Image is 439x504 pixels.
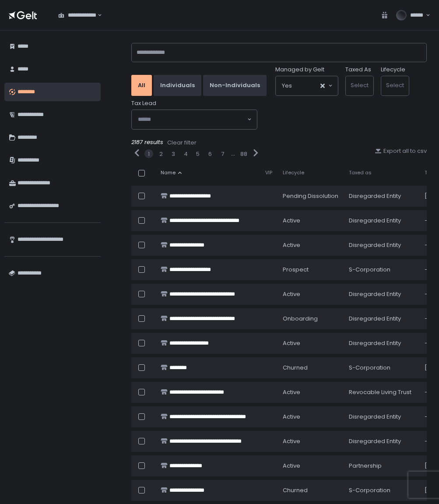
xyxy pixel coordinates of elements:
div: Disregarded Entity [349,241,414,249]
input: Search for option [138,115,246,124]
div: Disregarded Entity [349,339,414,347]
button: Export all to csv [375,147,427,155]
span: active [283,413,300,421]
span: Select [351,81,369,89]
span: Taxed as [349,169,372,176]
div: ... [231,150,235,158]
span: Managed by Gelt [275,66,324,74]
span: Name [161,169,176,176]
span: Lifecycle [283,169,304,176]
span: VIP [265,169,272,176]
button: 88 [240,150,247,158]
div: Disregarded Entity [349,192,414,200]
span: active [283,339,300,347]
div: Disregarded Entity [349,315,414,323]
span: active [283,388,300,396]
button: 1 [148,150,150,158]
button: Clear filter [167,138,197,147]
span: Yes [282,81,292,90]
button: Clear Selected [320,84,325,88]
button: All [131,75,152,96]
span: churned [283,486,308,494]
button: 4 [184,150,188,158]
span: active [283,290,300,298]
div: All [138,81,145,89]
span: active [283,241,300,249]
span: active [283,437,300,445]
span: churned [283,364,308,372]
span: active [283,462,300,470]
div: Partnership [349,462,414,470]
div: Individuals [160,81,195,89]
span: Select [386,81,404,89]
div: S-Corporation [349,266,414,274]
button: 3 [172,150,175,158]
div: Search for option [132,110,257,129]
button: Non-Individuals [203,75,267,96]
button: Individuals [154,75,201,96]
label: Lifecycle [381,66,405,74]
input: Search for option [292,81,320,90]
button: 7 [221,150,224,158]
span: pending Dissolution [283,192,338,200]
button: 2 [159,150,163,158]
div: Search for option [276,76,338,95]
div: 2187 results [131,138,427,147]
div: Non-Individuals [210,81,260,89]
div: S-Corporation [349,486,414,494]
span: onboarding [283,315,318,323]
button: 6 [208,150,212,158]
div: Disregarded Entity [349,413,414,421]
span: active [283,217,300,225]
button: 5 [196,150,200,158]
label: Taxed As [345,66,371,74]
div: Disregarded Entity [349,290,414,298]
span: prospect [283,266,309,274]
div: Disregarded Entity [349,217,414,225]
input: Search for option [96,11,97,20]
span: Tax Lead [131,99,156,107]
div: Revocable Living Trust [349,388,414,396]
div: Disregarded Entity [349,437,414,445]
div: S-Corporation [349,364,414,372]
div: Search for option [53,6,102,25]
div: Clear filter [167,139,197,147]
